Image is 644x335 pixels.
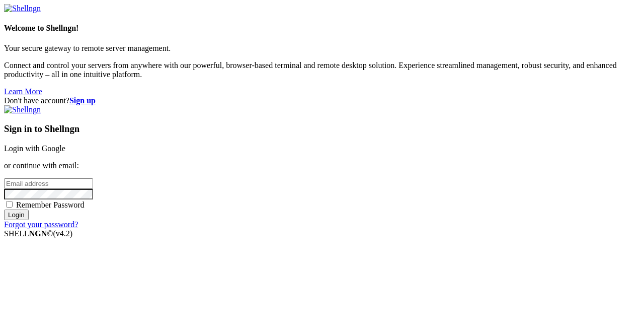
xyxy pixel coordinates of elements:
input: Login [4,210,29,220]
b: NGN [29,229,47,238]
p: Your secure gateway to remote server management. [4,44,640,53]
span: SHELL © [4,229,72,238]
p: or continue with email: [4,161,640,170]
img: Shellngn [4,105,41,114]
h3: Sign in to Shellngn [4,123,640,135]
input: Remember Password [6,201,13,208]
p: Connect and control your servers from anywhere with our powerful, browser-based terminal and remo... [4,61,640,79]
input: Email address [4,178,93,189]
a: Learn More [4,87,42,96]
div: Don't have account? [4,96,640,105]
h4: Welcome to Shellngn! [4,24,640,33]
a: Forgot your password? [4,220,78,229]
span: 4.2.0 [53,229,73,238]
span: Remember Password [16,200,85,209]
img: Shellngn [4,4,41,13]
a: Sign up [69,96,96,105]
a: Login with Google [4,144,65,153]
